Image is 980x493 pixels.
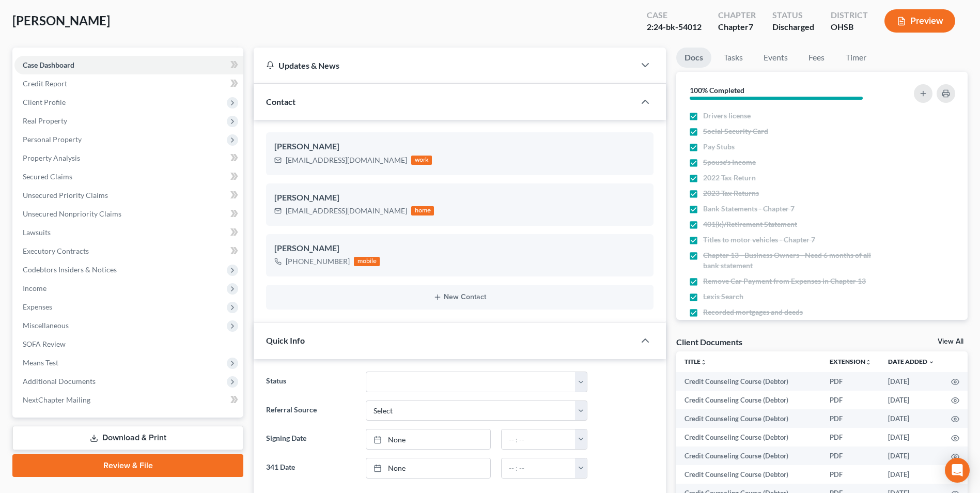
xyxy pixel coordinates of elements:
[502,429,575,449] input: -- : --
[888,358,935,365] a: Date Added expand_more
[772,21,814,33] div: Discharged
[647,9,702,21] div: Case
[676,336,742,347] div: Client Documents
[23,209,121,218] span: Unsecured Nonpriority Claims
[703,188,759,198] span: 2023 Tax Returns
[703,235,815,245] span: Titles to motor vehicles - Chapter 7
[676,446,821,465] td: Credit Counseling Course (Debtor)
[938,338,963,345] a: View All
[23,135,82,144] span: Personal Property
[23,321,69,330] span: Miscellaneous
[261,429,360,450] label: Signing Date
[703,291,743,302] span: Lexis Search
[703,126,768,136] span: Social Security Card
[703,307,803,317] span: Recorded mortgages and deeds
[685,358,707,365] a: Titleunfold_more
[274,141,645,153] div: [PERSON_NAME]
[676,465,821,484] td: Credit Counseling Course (Debtor)
[703,173,756,183] span: 2022 Tax Return
[23,246,89,255] span: Executory Contracts
[14,56,243,74] a: Case Dashboard
[821,428,880,446] td: PDF
[821,391,880,409] td: PDF
[880,409,943,428] td: [DATE]
[14,335,243,353] a: SOFA Review
[880,372,943,391] td: [DATE]
[14,149,243,167] a: Property Analysis
[690,86,744,95] strong: 100% Completed
[23,79,67,88] span: Credit Report
[23,153,80,162] span: Property Analysis
[703,111,751,121] span: Drivers license
[865,359,872,365] i: unfold_more
[354,257,380,266] div: mobile
[647,21,702,33] div: 2:24-bk-54012
[23,116,67,125] span: Real Property
[14,74,243,93] a: Credit Report
[23,340,66,348] span: SOFA Review
[411,206,434,215] div: home
[703,204,795,214] span: Bank Statements - Chapter 7
[715,48,751,68] a: Tasks
[274,293,645,301] button: New Contact
[676,409,821,428] td: Credit Counseling Course (Debtor)
[718,9,756,21] div: Chapter
[928,359,935,365] i: expand_more
[676,48,711,68] a: Docs
[676,391,821,409] td: Credit Counseling Course (Debtor)
[23,228,51,237] span: Lawsuits
[261,372,360,392] label: Status
[14,205,243,223] a: Unsecured Nonpriority Claims
[703,142,735,152] span: Pay Stubs
[23,98,66,106] span: Client Profile
[830,358,872,365] a: Extensionunfold_more
[718,21,756,33] div: Chapter
[411,156,432,165] div: work
[12,13,110,28] span: [PERSON_NAME]
[274,242,645,255] div: [PERSON_NAME]
[837,48,875,68] a: Timer
[23,284,46,292] span: Income
[266,335,305,345] span: Quick Info
[23,60,74,69] span: Case Dashboard
[12,454,243,477] a: Review & File
[14,186,243,205] a: Unsecured Priority Claims
[14,391,243,409] a: NextChapter Mailing
[676,372,821,391] td: Credit Counseling Course (Debtor)
[703,157,756,167] span: Spouse's Income
[884,9,955,33] button: Preview
[14,242,243,260] a: Executory Contracts
[880,391,943,409] td: [DATE]
[703,276,866,286] span: Remove Car Payment from Expenses in Chapter 13
[23,377,96,386] span: Additional Documents
[831,21,868,33] div: OHSB
[14,167,243,186] a: Secured Claims
[261,458,360,479] label: 341 Date
[945,458,970,483] div: Open Intercom Messenger
[703,250,886,271] span: Chapter 13 - Business Owners - Need 6 months of all bank statement
[23,265,117,274] span: Codebtors Insiders & Notices
[749,22,753,32] span: 7
[23,358,58,367] span: Means Test
[880,465,943,484] td: [DATE]
[701,359,707,365] i: unfold_more
[502,458,575,478] input: -- : --
[676,428,821,446] td: Credit Counseling Course (Debtor)
[286,256,350,267] div: [PHONE_NUMBER]
[703,219,797,229] span: 401(k)/Retirement Statement
[821,372,880,391] td: PDF
[800,48,833,68] a: Fees
[286,155,407,165] div: [EMAIL_ADDRESS][DOMAIN_NAME]
[261,400,360,421] label: Referral Source
[266,60,623,71] div: Updates & News
[821,446,880,465] td: PDF
[23,191,108,199] span: Unsecured Priority Claims
[274,192,645,204] div: [PERSON_NAME]
[366,429,490,449] a: None
[821,409,880,428] td: PDF
[880,428,943,446] td: [DATE]
[23,395,90,404] span: NextChapter Mailing
[880,446,943,465] td: [DATE]
[23,302,52,311] span: Expenses
[366,458,490,478] a: None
